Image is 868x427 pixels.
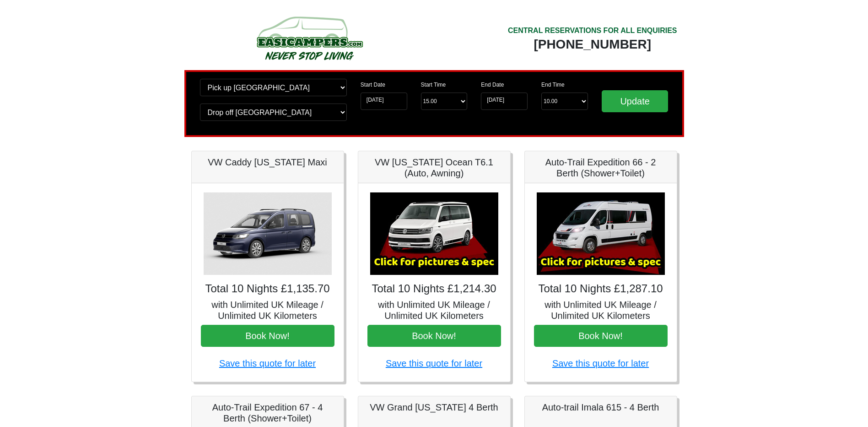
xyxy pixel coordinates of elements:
[508,25,677,36] div: CENTRAL RESERVATIONS FOR ALL ENQUIRIES
[534,157,668,179] h5: Auto-Trail Expedition 66 - 2 Berth (Shower+Toilet)
[367,299,501,321] h5: with Unlimited UK Mileage / Unlimited UK Kilometers
[367,282,501,296] h4: Total 10 Nights £1,214.30
[481,81,504,89] label: End Date
[602,90,669,112] input: Update
[534,282,668,296] h4: Total 10 Nights £1,287.10
[367,402,501,413] h5: VW Grand [US_STATE] 4 Berth
[361,93,407,110] input: Start Date
[534,299,668,321] h5: with Unlimited UK Mileage / Unlimited UK Kilometers
[367,325,501,347] button: Book Now!
[534,402,668,413] h5: Auto-trail Imala 615 - 4 Berth
[370,192,498,275] img: VW California Ocean T6.1 (Auto, Awning)
[201,157,334,168] h5: VW Caddy [US_STATE] Maxi
[204,192,332,275] img: VW Caddy California Maxi
[537,192,665,275] img: Auto-Trail Expedition 66 - 2 Berth (Shower+Toilet)
[508,36,677,53] div: [PHONE_NUMBER]
[201,299,334,321] h5: with Unlimited UK Mileage / Unlimited UK Kilometers
[219,358,316,368] a: Save this quote for later
[367,157,501,179] h5: VW [US_STATE] Ocean T6.1 (Auto, Awning)
[361,81,385,89] label: Start Date
[222,13,396,63] img: campers-checkout-logo.png
[541,81,565,89] label: End Time
[481,93,528,110] input: Return Date
[201,282,334,296] h4: Total 10 Nights £1,135.70
[201,402,334,424] h5: Auto-Trail Expedition 67 - 4 Berth (Shower+Toilet)
[552,358,649,368] a: Save this quote for later
[201,325,334,347] button: Book Now!
[421,81,446,89] label: Start Time
[386,358,482,368] a: Save this quote for later
[534,325,668,347] button: Book Now!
